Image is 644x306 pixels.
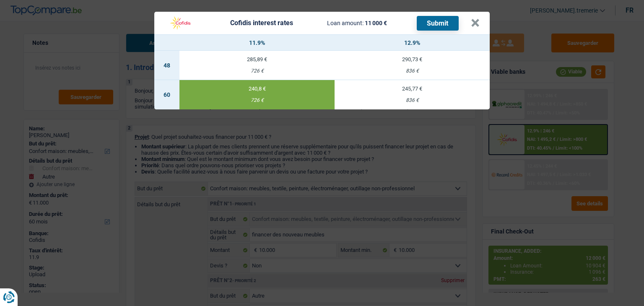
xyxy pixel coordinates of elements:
span: 11 000 € [365,20,387,26]
th: 11.9% [179,35,335,51]
button: × [471,19,480,27]
img: Cofidis [164,15,196,31]
div: 240,8 € [179,86,335,91]
div: 290,73 € [335,57,490,62]
div: 836 € [335,98,490,103]
div: 726 € [179,68,335,74]
div: Cofidis interest rates [230,20,293,26]
button: Submit [417,16,459,31]
div: 726 € [179,98,335,103]
div: 245,77 € [335,86,490,91]
span: Loan amount: [327,20,364,26]
th: 12.9% [335,35,490,51]
div: 285,89 € [179,57,335,62]
td: 48 [154,51,179,80]
td: 60 [154,80,179,109]
div: 836 € [335,68,490,74]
